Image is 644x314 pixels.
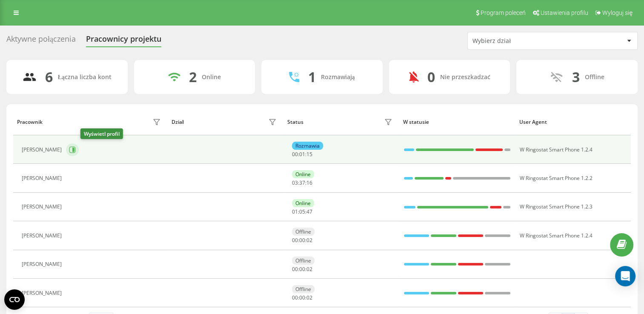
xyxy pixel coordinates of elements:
[45,69,53,85] div: 6
[520,146,592,153] span: W Ringostat Smart Phone 1.2.4
[308,69,315,85] div: 1
[306,294,312,301] span: 02
[615,266,635,286] div: Open Intercom Messenger
[299,265,305,273] span: 00
[292,257,315,265] div: Offline
[519,119,627,125] div: User Agent
[292,170,314,178] div: Online
[292,285,315,293] div: Offline
[22,261,64,267] div: [PERSON_NAME]
[427,69,435,85] div: 0
[306,237,312,244] span: 02
[602,9,633,16] span: Wyloguj się
[520,203,592,210] span: W Ringostat Smart Phone 1.2.3
[520,174,592,182] span: W Ringostat Smart Phone 1.2.2
[292,237,312,243] div: : :
[481,9,526,16] span: Program poleceń
[306,151,312,158] span: 15
[440,74,490,81] div: Nie przeszkadzać
[22,147,64,153] div: [PERSON_NAME]
[306,179,312,186] span: 16
[520,232,592,239] span: W Ringostat Smart Phone 1.2.4
[292,142,323,150] div: Rozmawia
[202,74,221,81] div: Online
[292,294,298,301] span: 00
[58,74,112,81] div: Łączna liczba kont
[321,74,355,81] div: Rozmawiają
[80,128,123,139] div: Wyświetl profil
[22,175,64,181] div: [PERSON_NAME]
[585,74,604,81] div: Offline
[572,69,580,85] div: 3
[541,9,588,16] span: Ustawienia profilu
[292,179,298,186] span: 03
[292,265,298,273] span: 00
[6,34,76,48] div: Aktywne połączenia
[299,208,305,215] span: 05
[17,119,43,125] div: Pracownik
[306,208,312,215] span: 47
[86,34,161,48] div: Pracownicy projektu
[4,289,25,310] button: Open CMP widget
[292,151,312,157] div: : :
[472,37,574,45] div: Wybierz dział
[299,294,305,301] span: 00
[172,119,183,125] div: Dział
[299,151,305,158] span: 01
[299,237,305,244] span: 00
[292,295,312,301] div: : :
[287,119,303,125] div: Status
[292,228,315,236] div: Offline
[299,179,305,186] span: 37
[292,151,298,158] span: 00
[292,180,312,186] div: : :
[403,119,511,125] div: W statusie
[306,265,312,273] span: 02
[22,290,64,296] div: [PERSON_NAME]
[292,199,314,207] div: Online
[292,266,312,272] div: : :
[22,204,64,210] div: [PERSON_NAME]
[292,208,298,215] span: 01
[22,233,64,239] div: [PERSON_NAME]
[189,69,197,85] div: 2
[292,237,298,244] span: 00
[292,209,312,215] div: : :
